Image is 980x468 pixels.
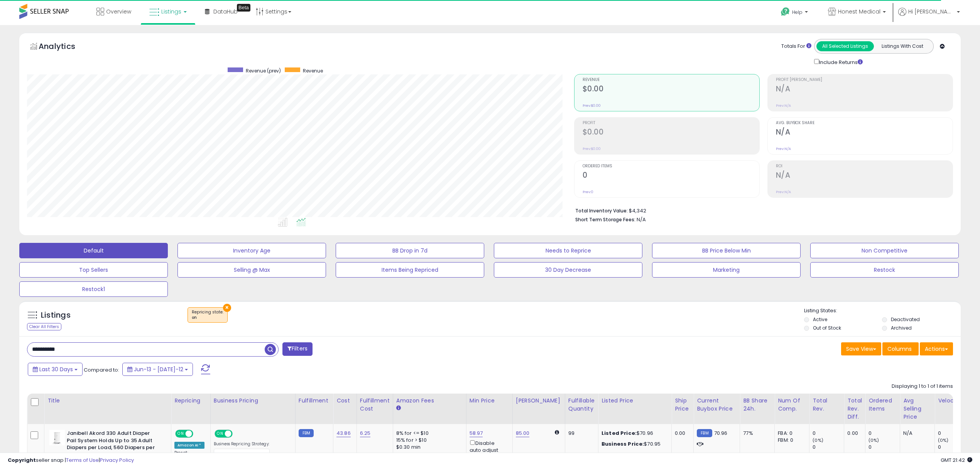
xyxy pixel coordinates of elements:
[19,281,168,297] button: Restock1
[583,171,759,181] h2: 0
[847,397,862,421] div: Total Rev. Diff.
[192,431,204,437] span: OFF
[697,397,737,413] div: Current Buybox Price
[891,316,920,323] label: Deactivated
[868,397,897,413] div: Ordered Items
[938,397,966,405] div: Velocity
[714,429,728,437] span: 70.96
[652,262,801,278] button: Marketing
[583,146,601,151] small: Prev: $0.00
[396,430,460,437] div: 8% for <= $10
[778,437,803,444] div: FBM: 0
[360,397,390,413] div: Fulfillment Cost
[868,437,879,443] small: (0%)
[841,342,881,355] button: Save View
[776,84,953,95] h2: N/A
[246,67,281,74] span: Revenue (prev)
[813,325,841,331] label: Out of Stock
[282,342,313,356] button: Filters
[84,366,119,374] span: Compared to:
[161,8,181,15] span: Listings
[808,57,872,66] div: Include Returns
[602,429,637,437] b: Listed Price:
[941,456,972,464] span: 2025-08-12 21:42 GMT
[336,397,353,405] div: Cost
[583,103,601,108] small: Prev: $0.00
[938,437,949,443] small: (0%)
[47,397,168,405] div: Title
[106,8,131,15] span: Overview
[470,429,483,437] a: 58.97
[637,216,646,223] span: N/A
[192,315,223,320] div: on
[237,4,250,12] div: Tooltip anchor
[804,307,961,315] p: Listing States:
[41,310,71,321] h5: Listings
[776,164,953,168] span: ROI
[177,262,326,278] button: Selling @ Max
[602,441,666,448] div: $70.95
[781,7,790,17] i: Get Help
[776,146,791,151] small: Prev: N/A
[583,164,759,168] span: Ordered Items
[583,190,593,194] small: Prev: 0
[19,243,168,258] button: Default
[776,128,953,138] h2: N/A
[215,431,225,437] span: ON
[8,456,36,464] strong: Copyright
[810,243,959,258] button: Non Competitive
[892,383,953,390] div: Displaying 1 to 1 of 1 items
[336,243,484,258] button: BB Drop in 7d
[675,430,688,437] div: 0.00
[903,430,929,437] div: N/A
[602,397,668,405] div: Listed Price
[568,430,592,437] div: 99
[776,103,791,108] small: Prev: N/A
[396,397,463,405] div: Amazon Fees
[776,78,953,82] span: Profit [PERSON_NAME]
[778,430,803,437] div: FBA: 0
[223,304,231,312] button: ×
[470,439,507,461] div: Disable auto adjust min
[213,8,238,15] span: DataHub
[697,429,712,437] small: FBM
[231,431,243,437] span: OFF
[813,437,823,443] small: (0%)
[28,363,83,376] button: Last 30 Days
[938,444,969,451] div: 0
[583,121,759,125] span: Profit
[838,8,880,15] span: Honest Medical
[816,41,874,51] button: All Selected Listings
[775,1,816,25] a: Help
[360,429,371,437] a: 6.25
[299,397,330,405] div: Fulfillment
[776,121,953,125] span: Avg. Buybox Share
[874,41,931,51] button: Listings With Cost
[174,397,207,405] div: Repricing
[602,430,666,437] div: $70.96
[575,216,635,223] b: Short Term Storage Fees:
[396,437,460,444] div: 15% for > $10
[214,397,292,405] div: Business Pricing
[813,316,827,323] label: Active
[19,262,168,278] button: Top Sellers
[174,442,204,449] div: Amazon AI *
[743,397,771,413] div: BB Share 24h.
[575,205,948,215] li: $4,342
[39,365,73,373] span: Last 30 Days
[177,243,326,258] button: Inventory Age
[652,243,801,258] button: BB Price Below Min
[134,365,183,373] span: Jun-13 - [DATE]-12
[494,262,642,278] button: 30 Day Decrease
[122,363,193,376] button: Jun-13 - [DATE]-12
[813,444,844,451] div: 0
[214,441,270,447] label: Business Repricing Strategy:
[336,429,351,437] a: 43.86
[303,67,323,74] span: Revenue
[908,8,955,15] span: Hi [PERSON_NAME]
[27,323,61,330] div: Clear All Filters
[898,8,960,25] a: Hi [PERSON_NAME]
[299,429,314,437] small: FBM
[903,397,931,421] div: Avg Selling Price
[66,456,99,464] a: Terms of Use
